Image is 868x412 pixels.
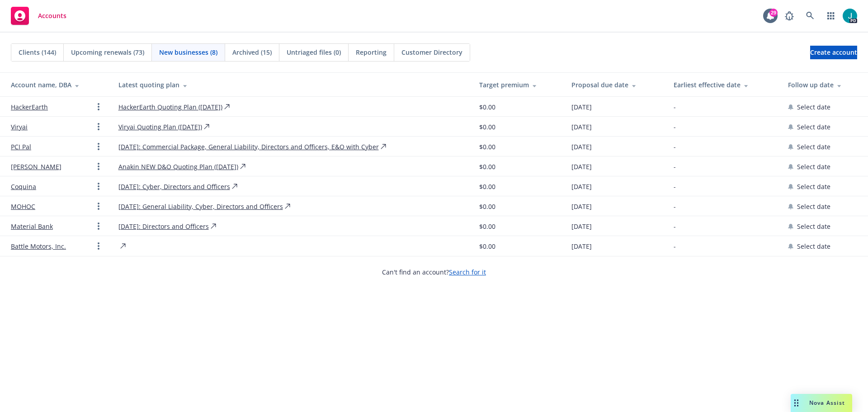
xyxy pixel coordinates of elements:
span: [DATE] [571,162,592,171]
a: [DATE]: Cyber, Directors and Officers [118,182,230,191]
a: Open options [93,181,104,192]
span: [DATE] [571,202,592,211]
span: Select date [797,162,830,171]
span: - [674,202,676,211]
span: Untriaged files (0) [287,47,341,57]
span: - [674,182,676,191]
div: Drag to move [791,394,802,412]
div: Target premium [479,80,557,90]
a: MOHOC [11,202,35,211]
a: HackerEarth Quoting Plan ([DATE]) [118,102,222,112]
span: $0.00 [479,242,495,251]
div: Account name, DBA [11,80,104,90]
span: - [674,222,676,231]
span: - [674,162,676,171]
a: [DATE]: Commercial Package, General Liability, Directors and Officers, E&O with Cyber [118,142,379,152]
span: $0.00 [479,222,495,231]
span: $0.00 [479,182,495,191]
span: [DATE] [571,222,592,231]
span: New businesses (8) [159,47,217,57]
a: PCI Pal [11,142,31,152]
a: [DATE]: Directors and Officers [118,222,209,231]
a: Search [801,7,819,25]
a: Material Bank [11,222,53,231]
a: Open options [93,121,104,132]
span: Select date [797,142,830,152]
span: Select date [797,102,830,112]
span: $0.00 [479,102,495,112]
span: $0.00 [479,122,495,132]
span: Clients (144) [19,47,56,57]
div: Latest quoting plan [118,80,465,90]
span: Reporting [356,47,387,57]
span: [DATE] [571,242,592,251]
a: Viryai [11,122,28,132]
span: Nova Assist [809,399,845,407]
a: Open options [93,241,104,251]
span: Archived (15) [232,47,272,57]
span: Select date [797,222,830,231]
a: Open options [93,161,104,172]
span: [DATE] [571,142,592,152]
div: Follow up date [788,80,861,90]
span: Can't find an account? [382,267,486,277]
img: photo [843,9,857,23]
a: Search for it [449,268,486,276]
span: Select date [797,202,830,211]
span: Accounts [38,12,66,19]
a: Accounts [7,3,70,28]
a: Open options [93,221,104,232]
a: Battle Motors, Inc. [11,242,66,251]
span: $0.00 [479,142,495,152]
a: Open options [93,141,104,152]
a: HackerEarth [11,102,48,112]
button: Nova Assist [791,394,852,412]
a: Viryai Quoting Plan ([DATE]) [118,122,202,132]
span: - [674,122,676,132]
a: [DATE]: General Liability, Cyber, Directors and Officers [118,202,283,211]
a: Anakin NEW D&O Quoting Plan ([DATE]) [118,162,238,171]
span: $0.00 [479,202,495,211]
span: [DATE] [571,122,592,132]
span: Upcoming renewals (73) [71,47,144,57]
span: Select date [797,182,830,191]
span: Create account [810,44,857,61]
a: Report a Bug [780,7,798,25]
a: Coquina [11,182,36,191]
span: - [674,142,676,152]
span: $0.00 [479,162,495,171]
span: [DATE] [571,102,592,112]
span: [DATE] [571,182,592,191]
a: Open options [93,201,104,212]
span: - [674,102,676,112]
a: [PERSON_NAME] [11,162,61,171]
div: Proposal due date [571,80,659,90]
span: Customer Directory [401,47,462,57]
span: Select date [797,122,830,132]
a: Open options [93,101,104,112]
div: Earliest effective date [674,80,774,90]
div: 29 [769,9,778,17]
a: Create account [810,46,857,59]
span: Select date [797,242,830,251]
a: Switch app [822,7,840,25]
span: - [674,242,676,251]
